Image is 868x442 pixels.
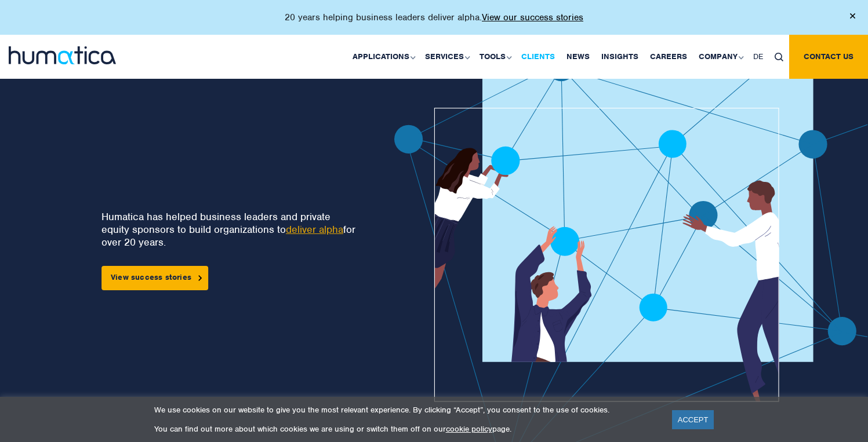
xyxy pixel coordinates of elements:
[753,52,763,61] span: DE
[789,35,868,79] a: Contact us
[154,405,658,415] p: We use cookies on our website to give you the most relevant experience. By clicking “Accept”, you...
[693,35,747,79] a: Company
[285,12,583,23] p: 20 years helping business leaders deliver alpha.
[644,35,693,79] a: Careers
[9,46,116,64] img: logo
[595,35,644,79] a: Insights
[561,35,595,79] a: News
[101,266,208,290] a: View success stories
[775,53,783,61] img: search_icon
[446,424,492,434] a: cookie policy
[286,223,343,236] a: deliver alpha
[154,424,658,434] p: You can find out more about which cookies we are using or switch them off on our page.
[474,35,515,79] a: Tools
[198,275,202,280] img: arrowicon
[672,410,714,429] a: ACCEPT
[747,35,769,79] a: DE
[515,35,561,79] a: Clients
[101,210,356,249] p: Humatica has helped business leaders and private equity sponsors to build organizations to for ov...
[419,35,474,79] a: Services
[347,35,419,79] a: Applications
[482,12,583,23] a: View our success stories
